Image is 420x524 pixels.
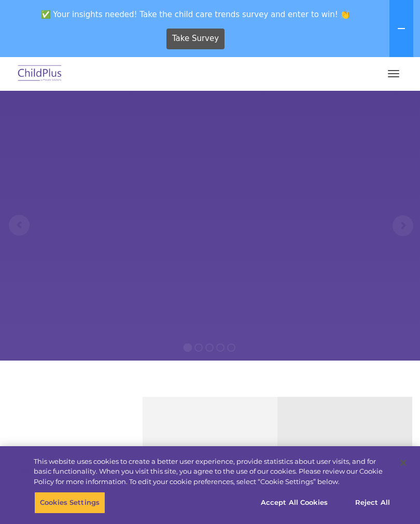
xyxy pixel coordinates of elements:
[255,492,333,514] button: Accept All Cookies
[34,492,105,514] button: Cookies Settings
[4,4,387,24] span: ✅ Your insights needed! Take the child care trends survey and enter to win! 👏
[166,29,225,49] a: Take Survey
[16,62,64,86] img: ChildPlus by Procare Solutions
[34,457,391,487] div: This website uses cookies to create a better user experience, provide statistics about user visit...
[172,30,219,48] span: Take Survey
[340,492,405,514] button: Reject All
[392,451,415,474] button: Close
